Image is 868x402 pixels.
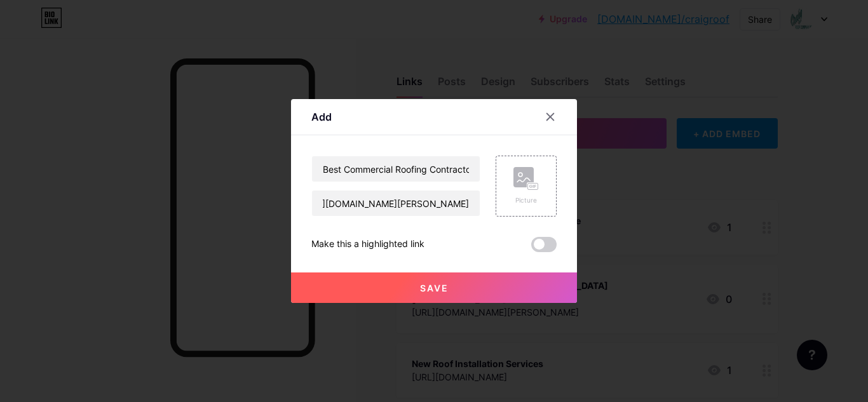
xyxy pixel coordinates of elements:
[312,191,480,216] input: URL
[311,109,332,124] div: Add
[312,156,480,182] input: Title
[420,283,449,293] span: Save
[311,237,424,252] div: Make this a highlighted link
[291,272,577,303] button: Save
[513,196,539,205] div: Picture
